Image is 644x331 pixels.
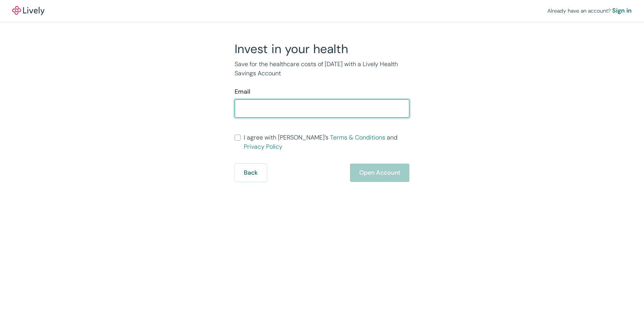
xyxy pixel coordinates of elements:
[235,87,250,96] label: Email
[12,6,44,15] img: Lively
[12,6,44,15] a: LivelyLively
[244,133,409,151] span: I agree with [PERSON_NAME]’s and
[330,133,385,141] a: Terms & Conditions
[612,6,632,15] a: Sign in
[547,6,632,15] div: Already have an account?
[235,164,267,182] button: Back
[244,143,283,151] a: Privacy Policy
[235,60,409,78] p: Save for the healthcare costs of [DATE] with a Lively Health Savings Account
[235,41,409,57] h2: Invest in your health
